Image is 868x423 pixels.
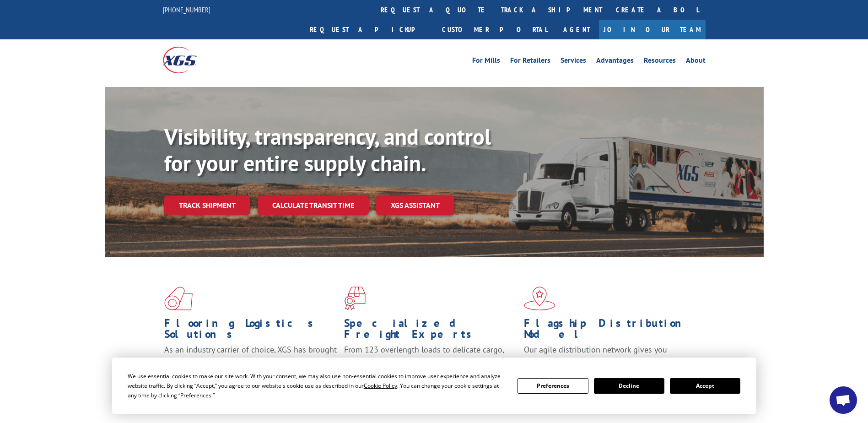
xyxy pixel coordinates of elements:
[258,195,369,215] a: Calculate transit time
[524,344,692,366] span: Our agile distribution network gives you nationwide inventory management on demand.
[364,382,397,390] span: Cookie Policy
[510,57,550,67] a: For Retailers
[561,57,586,67] a: Services
[164,122,491,177] b: Visibility, transparency, and control for your entire supply chain.
[164,318,337,344] h1: Flooring Logistics Solutions
[164,344,337,377] span: As an industry carrier of choice, XGS has brought innovation and dedication to flooring logistics...
[435,20,554,39] a: Customer Portal
[518,378,588,394] button: Preferences
[128,371,507,400] div: We use essential cookies to make our site work. With your consent, we may also use non-essential ...
[164,195,250,215] a: Track shipment
[163,5,210,14] a: [PHONE_NUMBER]
[344,344,517,385] p: From 123 overlength loads to delicate cargo, our experienced staff knows the best way to move you...
[594,378,664,394] button: Decline
[830,386,857,414] a: Open chat
[644,57,676,67] a: Resources
[670,378,740,394] button: Accept
[686,57,706,67] a: About
[599,20,706,39] a: Join Our Team
[344,287,366,310] img: xgs-icon-focused-on-flooring-red
[524,318,697,344] h1: Flagship Distribution Model
[472,57,500,67] a: For Mills
[524,287,555,310] img: xgs-icon-flagship-distribution-model-red
[164,287,193,310] img: xgs-icon-total-supply-chain-intelligence-red
[112,358,756,414] div: Cookie Consent Prompt
[376,195,454,215] a: XGS ASSISTANT
[596,57,634,67] a: Advantages
[344,318,517,344] h1: Specialized Freight Experts
[554,20,599,39] a: Agent
[303,20,435,39] a: Request a pickup
[180,391,211,399] span: Preferences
